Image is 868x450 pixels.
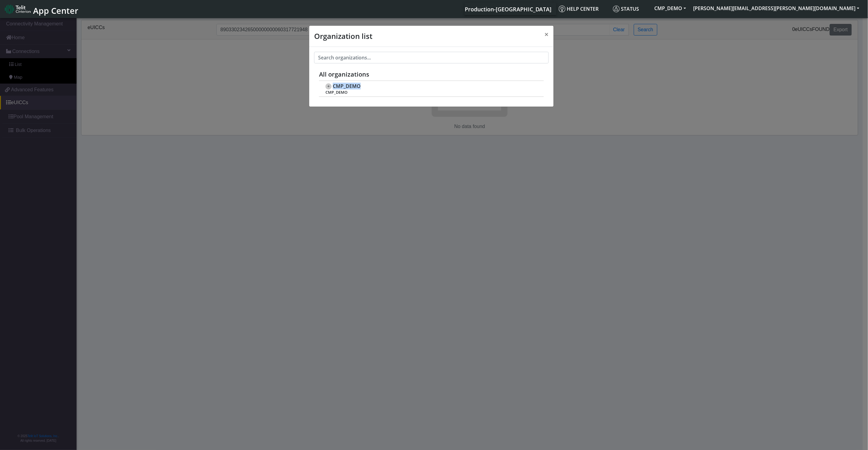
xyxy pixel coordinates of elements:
[314,52,549,63] input: Search organizations...
[325,83,332,89] span: +
[314,31,372,42] h4: Organization list
[464,3,551,15] a: Your current platform instance
[613,6,620,12] img: status.svg
[325,90,537,95] span: CMP_DEMO
[559,6,599,12] span: Help center
[5,2,77,16] a: App Center
[465,6,552,13] span: Production-[GEOGRAPHIC_DATA]
[319,71,544,78] h5: All organizations
[556,3,611,15] a: Help center
[559,6,566,12] img: knowledge.svg
[33,5,78,16] span: App Center
[651,3,690,14] button: CMP_DEMO
[613,6,639,12] span: Status
[611,3,651,15] a: Status
[5,4,31,14] img: logo-telit-cinterion-gw-new.png
[690,3,863,14] button: [PERSON_NAME][EMAIL_ADDRESS][PERSON_NAME][DOMAIN_NAME]
[333,83,361,89] span: CMP_DEMO
[544,29,549,39] span: ×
